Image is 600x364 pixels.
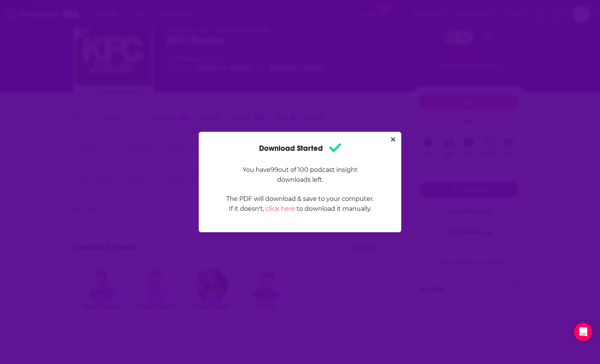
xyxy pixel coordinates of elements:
[226,194,374,214] p: The PDF will download & save to your computer. If it doesn't, to download it manually.
[226,165,374,185] p: You have 99 out of 100 podcast insight downloads left.
[266,205,295,212] a: click here
[388,135,398,144] button: Close
[574,323,592,341] div: Open Intercom Messenger
[259,141,341,156] h1: Download Started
